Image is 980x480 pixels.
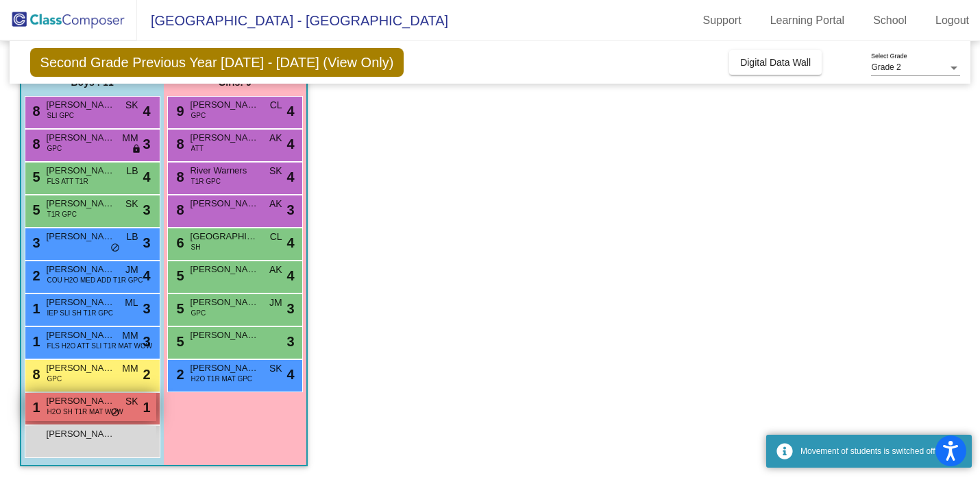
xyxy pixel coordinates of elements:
span: GPC [47,143,62,154]
span: SH [191,242,201,252]
span: [PERSON_NAME] [191,328,259,342]
span: 5 [173,268,184,283]
a: School [862,10,918,32]
span: AK [269,131,282,145]
span: [PERSON_NAME] [47,98,115,112]
span: SK [269,164,282,178]
span: 5 [173,301,184,316]
div: Movement of students is switched off [800,445,961,457]
span: T1R GPC [191,176,221,187]
span: 9 [173,104,184,119]
span: lock [132,144,141,155]
span: ATT [191,143,204,154]
span: CL [270,230,282,244]
span: 1 [143,397,150,418]
span: [PERSON_NAME] [47,164,115,178]
span: MM [122,131,138,145]
span: [PERSON_NAME] [191,296,259,309]
span: H2O T1R MAT GPC [191,374,252,384]
span: do_not_disturb_alt [110,407,120,418]
span: AK [269,263,282,277]
span: 8 [29,104,40,119]
span: SLI GPC [47,110,74,121]
span: [PERSON_NAME] [47,230,115,243]
span: ML [125,296,138,310]
span: 5 [173,334,184,349]
span: 4 [286,101,294,121]
span: Grade 2 [871,62,901,72]
span: GPC [191,110,206,121]
span: 6 [173,235,184,250]
span: 8 [29,367,40,382]
span: [PERSON_NAME] [47,328,115,342]
span: 3 [286,200,294,220]
span: Digital Data Wall [740,57,811,68]
span: 1 [29,301,40,316]
span: 8 [173,136,184,152]
span: [PERSON_NAME] [47,394,115,408]
a: Support [692,10,752,32]
span: [PERSON_NAME] [47,427,115,441]
span: LB [126,230,138,244]
span: 4 [286,265,294,286]
span: MM [122,328,138,343]
span: 4 [286,167,294,187]
a: Learning Portal [759,10,856,32]
span: 3 [286,298,294,319]
span: 4 [286,134,294,154]
span: JM [269,296,282,310]
span: 4 [143,167,150,187]
button: Digital Data Wall [729,50,822,75]
span: 8 [29,136,40,152]
span: do_not_disturb_alt [110,243,120,254]
span: GPC [191,308,206,318]
span: 3 [143,200,150,220]
span: 3 [29,235,40,250]
span: 4 [143,265,150,286]
span: 8 [173,169,184,184]
span: [PERSON_NAME] [47,197,115,211]
span: [PERSON_NAME] [47,131,115,145]
span: [PERSON_NAME] [191,263,259,276]
span: MM [122,361,138,376]
span: T1R GPC [47,209,77,219]
span: [PERSON_NAME] [47,361,115,375]
span: 3 [143,232,150,253]
span: 3 [143,331,150,352]
span: 3 [143,134,150,154]
span: FLS ATT T1R [47,176,88,187]
span: 4 [286,364,294,385]
span: 1 [29,334,40,349]
span: IEP SLI SH T1R GPC [47,308,113,318]
span: [PERSON_NAME] [191,131,259,145]
span: SK [125,394,138,409]
span: 3 [143,298,150,319]
span: 2 [173,367,184,382]
span: [PERSON_NAME] [47,296,115,309]
span: FLS H2O ATT SLI T1R MAT WOW [47,341,153,351]
span: SK [125,197,138,211]
span: [PERSON_NAME] [47,263,115,276]
span: 2 [143,364,150,385]
a: Logout [924,10,980,32]
span: 3 [286,331,294,352]
span: [GEOGRAPHIC_DATA] - [GEOGRAPHIC_DATA] [137,10,448,32]
span: 2 [29,268,40,283]
span: LB [126,164,138,178]
span: AK [269,197,282,211]
span: JM [125,263,138,277]
span: CL [270,98,282,112]
span: [PERSON_NAME] [191,98,259,112]
span: H2O SH T1R MAT WOW [47,407,123,417]
span: 1 [29,400,40,415]
span: GPC [47,374,62,384]
span: [PERSON_NAME] [191,197,259,211]
span: Second Grade Previous Year [DATE] - [DATE] (View Only) [30,48,404,77]
span: 5 [29,169,40,184]
span: SK [269,361,282,376]
span: [PERSON_NAME] [191,361,259,375]
span: [GEOGRAPHIC_DATA] [191,230,259,243]
span: 4 [143,101,150,121]
span: 4 [286,232,294,253]
span: River Warners [191,164,259,178]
